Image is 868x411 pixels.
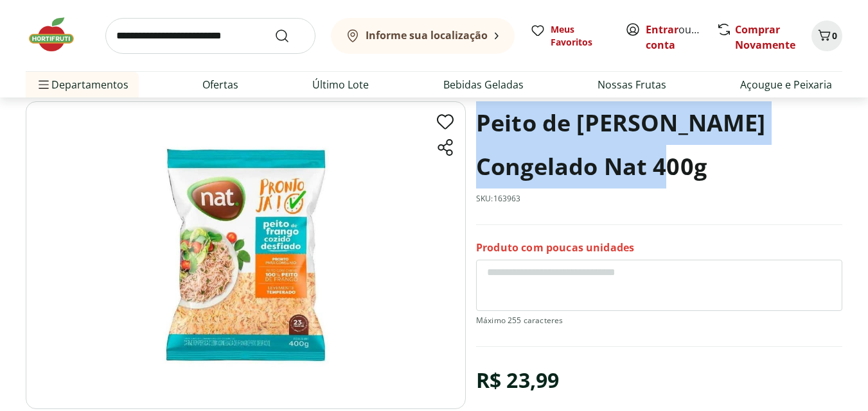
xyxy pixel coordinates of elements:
[105,18,315,54] input: search
[443,77,524,92] a: Bebidas Geladas
[811,21,842,51] button: Carrinho
[598,77,666,92] a: Nossas Frutas
[646,22,716,52] a: Criar conta
[735,22,795,52] a: Comprar Novamente
[476,240,634,255] p: Produto com poucas unidades
[26,15,90,54] img: Hortifruti
[476,362,559,398] div: R$ 23,99
[36,69,51,100] button: Menu
[832,29,837,42] span: 0
[476,101,842,189] h1: Peito de [PERSON_NAME] Congelado Nat 400g
[551,23,610,49] span: Meus Favoritos
[202,77,238,92] a: Ofertas
[530,23,610,49] a: Meus Favoritos
[366,28,488,42] b: Informe sua localização
[36,69,128,100] span: Departamentos
[476,194,521,204] p: SKU: 163963
[26,101,466,409] img: Peito de Frango Desfiado Congelado Nat 400g
[312,77,369,92] a: Último Lote
[646,22,678,37] a: Entrar
[646,22,703,53] span: ou
[274,28,305,44] button: Submit Search
[740,77,832,92] a: Açougue e Peixaria
[331,18,515,54] button: Informe sua localização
